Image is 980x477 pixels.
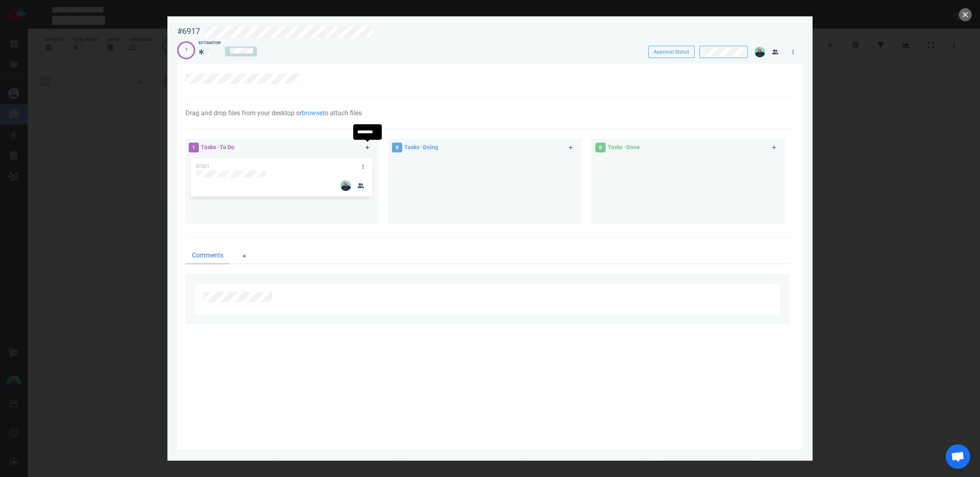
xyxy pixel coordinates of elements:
[946,444,970,469] div: Ouvrir le chat
[392,143,402,152] span: 0
[189,143,199,152] span: 1
[959,8,972,21] button: close
[608,144,640,150] span: Tasks - Done
[192,251,223,260] span: Comments
[196,163,210,169] span: #7001
[177,26,200,36] div: #6917
[341,180,351,191] img: 26
[595,143,606,152] span: 0
[201,144,234,150] span: Tasks - To Do
[404,144,438,150] span: Tasks - Doing
[648,46,695,58] button: Approval Status
[755,47,765,57] img: 26
[185,109,302,117] span: Drag and drop files from your desktop or
[198,40,220,46] div: Estimation
[185,47,187,54] div: 1
[323,109,362,117] span: to attach files
[302,109,323,117] a: browse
